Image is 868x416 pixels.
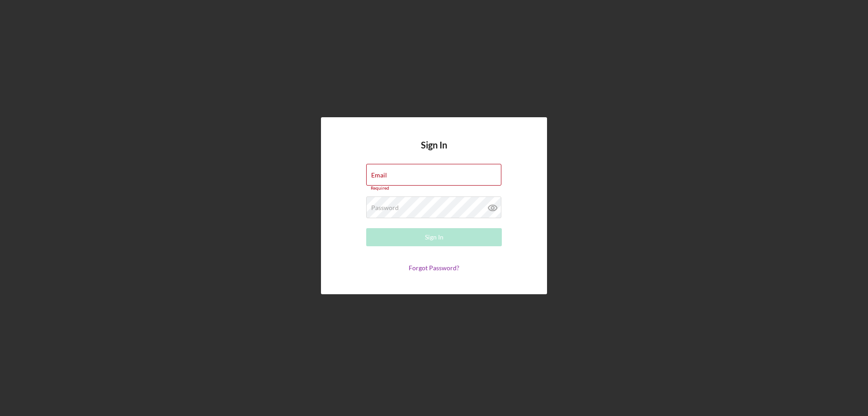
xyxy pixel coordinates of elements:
div: Sign In [425,228,443,246]
button: Sign In [366,228,502,246]
a: Forgot Password? [409,264,459,272]
label: Email [371,172,387,179]
div: Required [366,186,502,191]
label: Password [371,204,399,211]
h4: Sign In [421,140,447,164]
